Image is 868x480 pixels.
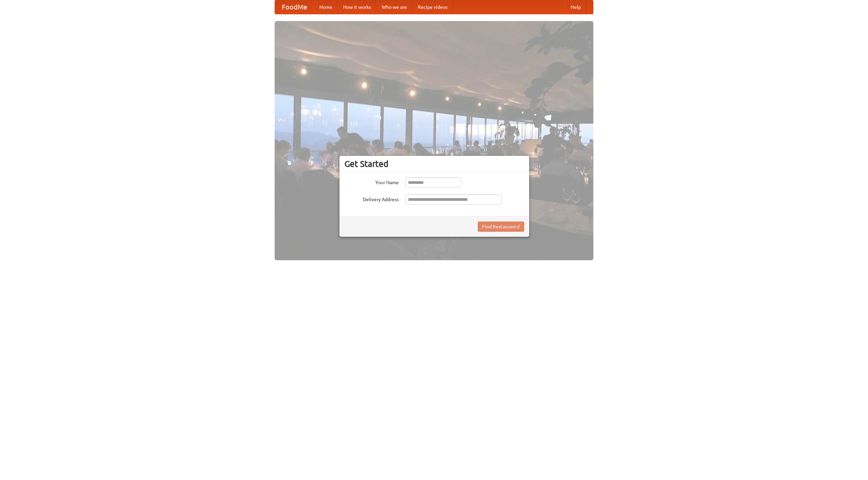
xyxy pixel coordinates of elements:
a: Recipe videos [412,0,453,14]
button: Find Restaurants! [478,222,524,232]
a: Help [565,0,586,14]
label: Your Name [344,177,399,186]
a: Who we are [376,0,412,14]
a: FoodMe [275,0,314,14]
a: How it works [338,0,376,14]
h3: Get Started [344,159,524,169]
label: Delivery Address [344,194,399,203]
a: Home [314,0,338,14]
